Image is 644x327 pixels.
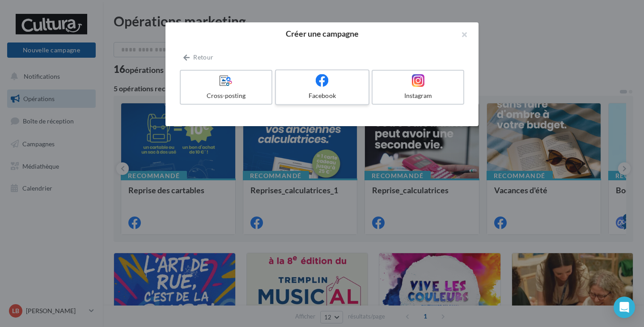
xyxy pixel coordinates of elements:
button: Retour [180,52,217,63]
div: Instagram [376,91,460,100]
div: Facebook [280,91,364,100]
div: Cross-posting [184,91,268,100]
div: Open Intercom Messenger [614,297,635,318]
h2: Créer une campagne [180,30,464,38]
